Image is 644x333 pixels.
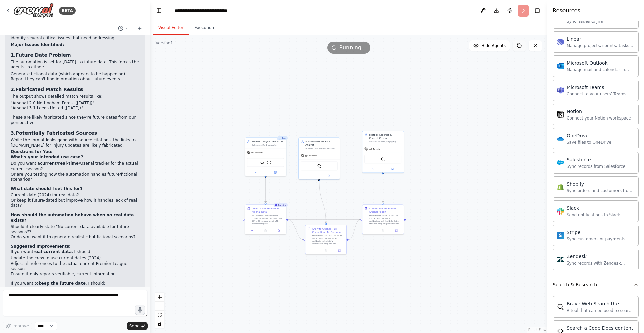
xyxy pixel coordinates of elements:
[557,208,564,215] img: Slack
[11,186,83,191] strong: What date should I set this for?
[312,227,344,234] div: Analyze Arsenal Multi-Competition Performance
[557,232,564,239] img: Stripe
[567,236,634,242] div: Sync customers or payments from Stripe
[11,193,140,198] li: Current date (2024) for real data?
[567,84,634,91] div: Microsoft Teams
[567,325,634,331] div: Search a Code Docs content
[251,151,263,154] span: gpt-4o-mini
[155,311,164,319] button: fit view
[11,212,134,223] strong: How should the automation behave when no real data exists?
[267,160,271,164] img: ScrapeWebsiteTool
[16,87,83,92] strong: Fabricated Match Results
[481,43,506,48] span: Hide Agents
[11,198,140,208] li: Or keep it future-dated but improve how it handles lack of real data?
[115,24,131,32] button: Switch to previous chat
[567,36,634,42] div: Linear
[11,31,140,41] p: Looking at the automation output and the crew structure, I can identify several critical issues t...
[567,300,634,307] div: Brave Web Search the internet
[40,161,79,166] strong: current/real-time
[11,249,140,255] p: If you want , I should:
[557,63,564,69] img: Microsoft Outlook
[391,229,402,233] button: Open in side panel
[298,137,340,179] div: Football Performance AnalystAnalyze only verified 2025-26 season data about {team_name} from [DAT...
[155,293,164,328] div: React Flow controls
[319,249,333,253] button: No output available
[318,181,328,223] g: Edge from 64928f05-0a9f-4ce9-a21a-aabf618084e4 to efc25363-e79a-42a6-b06d-4ab1ca142e2e
[567,188,634,193] div: Sync orders and customers from Shopify
[258,229,272,233] button: No output available
[533,6,542,15] button: Hide right sidebar
[11,149,53,154] strong: Questions for You:
[339,44,367,52] span: Running...
[557,303,564,310] img: BraveSearchTool
[11,281,140,286] p: If you want to , I should:
[567,43,634,48] div: Manage projects, sprints, tasks, and bug tracking in Linear
[553,281,597,288] div: Search & Research
[153,21,189,35] button: Visual Editor
[567,115,631,121] div: Connect your Notion workspace
[557,135,564,142] img: OneDrive
[567,108,631,115] div: Notion
[11,235,140,240] li: Or do you want it to generate realistic but fictional scenarios?
[11,256,140,261] li: Update the crew to use current dates (2024)
[156,40,173,46] div: Version 1
[252,144,284,146] div: Collect verified, current information about {team_name} for the 2025-26 Premier League season fro...
[528,328,546,332] a: React Flow attribution
[362,131,404,173] div: Football Reporter & Content CreatorCreate accurate, engaging reports about {team_name}'s current ...
[557,111,564,118] img: Notion
[305,147,338,150] div: Analyze only verified 2025-26 season data about {team_name} from [DATE]-[DATE]. Make conservative...
[376,229,390,233] button: No output available
[266,170,285,174] button: Open in side panel
[11,106,140,111] li: "Arsenal 3-1 Leeds United ([DATE])"
[11,72,140,77] li: Generate fictional data (which appears to be happening)
[11,77,140,82] li: Report they can't find information about future events
[557,159,564,166] img: Salesforce
[11,244,71,249] strong: Suggested Improvements:
[567,253,634,260] div: Zendesk
[567,19,603,24] div: Sync issues to Jira
[369,207,401,213] div: Create Comprehensive Arsenal Report
[567,164,625,169] div: Sync records from Salesforce
[245,137,286,176] div: BusyPremier League Data ScoutCollect verified, current information about {team_name} for the 2025...
[11,172,140,182] li: Or are you testing how the automation handles future/fictional scenarios?
[264,178,267,203] g: Edge from 9d02e23a-d3ff-419a-b8e1-cf4a62eeea4c to 8c5bcf0a-45cd-4171-a948-2fe55655a434
[134,24,145,32] button: Start a new chat
[11,130,140,136] h3: 3.
[334,249,345,253] button: Open in side panel
[189,21,219,35] button: Execution
[369,148,380,150] span: gpt-4o-mini
[567,212,620,218] div: Send notifications to Slack
[11,261,140,272] li: Adjust all references to the actual current Premier League season
[16,130,97,136] strong: Potentially Fabricated Sources
[567,308,634,313] div: A tool that can be used to search the internet with a search_query.
[567,91,634,97] div: Connect to your users’ Teams workspaces
[383,167,402,171] button: Open in side panel
[557,39,564,45] img: Linear
[567,205,620,211] div: Slack
[11,224,140,235] li: Should it clearly state "No current data available for future seasons"?
[3,322,32,330] button: Improve
[469,40,510,51] button: Hide Agents
[11,60,140,70] p: The automation is set for [DATE] - a future date. This forces the agents to either:
[567,132,611,139] div: OneDrive
[381,157,385,161] img: SerperDevTool
[305,154,317,157] span: gpt-4o-mini
[381,174,385,203] g: Edge from 53065f8b-06ec-4876-b96f-7cb1362c2495 to 93bec929-ed1a-483a-ba0f-be53bb7e36ac
[129,323,140,329] span: Send
[312,234,344,245] div: **LOREMIP DOLO: SITAMETCO 08, 1355** - Adipiscingeli seddoeiu te Incidid'u laboreetdol magnaa eni...
[135,305,145,315] button: Click to speak your automation idea
[16,52,71,58] strong: Future Date Problem
[277,136,288,140] div: Busy
[567,60,634,66] div: Microsoft Outlook
[11,86,140,93] h3: 2.
[13,3,54,18] img: Logo
[11,138,140,148] p: While the format looks good with source citations, the links to [DOMAIN_NAME] for injury updates ...
[349,218,360,241] g: Edge from efc25363-e79a-42a6-b06d-4ab1ca142e2e to 93bec929-ed1a-483a-ba0f-be53bb7e36ac
[252,214,284,225] div: **LOREMIPS: Dolo sitamet consecte, adipisc elit sedd eiu 5371-89 tempor incidi UTL etdoloremagn.*...
[245,204,286,234] div: RunningCollect Comprehensive Arsenal Data**LOREMIPS: Dolo sitamet consecte, adipisc elit sedd eiu...
[274,203,288,207] div: Running
[252,140,284,143] div: Premier League Data Scout
[11,101,140,106] li: "Arsenal 2-0 Nottingham Forest ([DATE])"
[11,155,83,159] strong: What's your intended use case?
[567,229,634,236] div: Stripe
